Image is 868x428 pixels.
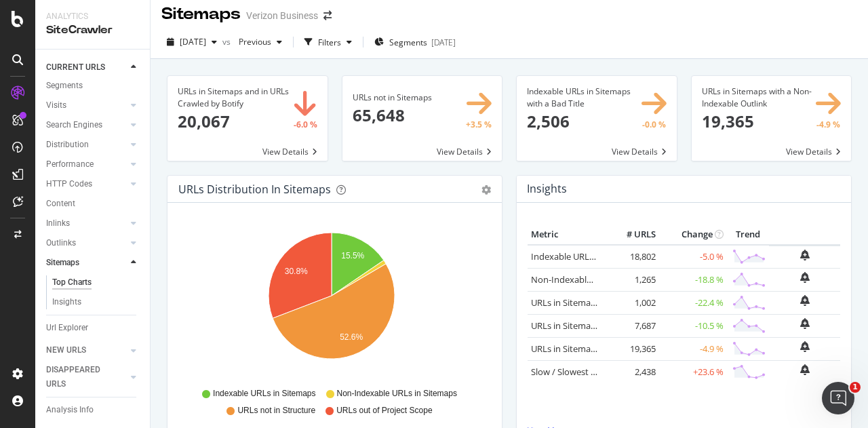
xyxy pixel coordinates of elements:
a: Indexable URLs in Sitemaps [531,250,642,262]
iframe: Intercom live chat [822,382,854,414]
span: 1 [850,382,861,393]
div: Inlinks [46,216,70,231]
div: NEW URLS [46,343,86,357]
a: Non-Indexable URLs in Sitemaps [531,273,663,286]
td: 7,687 [605,314,659,337]
div: Visits [46,98,66,113]
a: Analysis Info [46,403,140,417]
a: URLs in Sitemaps with a Non-Indexable Outlink [531,343,721,355]
a: URLs in Sitemaps with only 1 Follow Inlink [531,319,699,332]
a: Outlinks [46,236,127,250]
td: 1,002 [605,291,659,314]
a: Segments [46,79,140,93]
div: Analysis Info [46,403,94,417]
div: arrow-right-arrow-left [323,11,332,20]
span: Previous [233,36,271,47]
div: Search Engines [46,118,102,132]
svg: A chart. [178,225,486,382]
td: 19,365 [605,337,659,360]
div: CURRENT URLS [46,60,105,75]
a: Slow / Slowest URLs in Sitemaps [531,366,660,378]
a: CURRENT URLS [46,60,127,75]
div: bell-plus [800,295,810,306]
h4: Insights [527,180,567,198]
div: gear [481,185,491,195]
td: -5.0 % [659,245,727,269]
text: 15.5% [341,251,364,260]
text: 52.6% [340,332,363,342]
div: Sitemaps [161,3,241,26]
button: Segments[DATE] [369,31,461,53]
a: HTTP Codes [46,177,127,191]
button: Previous [233,31,288,53]
th: Metric [528,225,605,245]
div: URLs Distribution in Sitemaps [178,182,331,196]
div: Outlinks [46,236,76,250]
td: -10.5 % [659,314,727,337]
a: Search Engines [46,118,127,132]
div: bell-plus [800,250,810,260]
span: Segments [389,37,427,48]
div: Verizon Business [246,9,318,22]
td: +23.6 % [659,360,727,383]
div: Content [46,197,75,211]
span: vs [222,36,233,47]
th: # URLS [605,225,659,245]
a: Inlinks [46,216,127,231]
span: Non-Indexable URLs in Sitemaps [337,388,457,400]
div: Sitemaps [46,256,79,270]
span: Indexable URLs in Sitemaps [213,388,315,400]
span: 2025 Aug. 26th [180,36,206,47]
div: HTTP Codes [46,177,92,191]
td: 1,265 [605,268,659,291]
a: Url Explorer [46,321,140,335]
a: NEW URLS [46,343,127,357]
td: 18,802 [605,245,659,269]
a: Top Charts [52,275,140,290]
th: Trend [727,225,769,245]
div: bell-plus [800,341,810,352]
a: DISAPPEARED URLS [46,363,127,391]
div: Distribution [46,138,89,152]
div: Url Explorer [46,321,88,335]
div: [DATE] [431,37,456,48]
a: URLs in Sitemaps with a Bad HTTP Status Code [531,296,719,309]
th: Change [659,225,727,245]
div: bell-plus [800,318,810,329]
div: SiteCrawler [46,22,139,38]
a: Content [46,197,140,211]
a: Visits [46,98,127,113]
td: 2,438 [605,360,659,383]
a: Performance [46,157,127,172]
div: bell-plus [800,272,810,283]
span: URLs out of Project Scope [336,405,432,416]
span: URLs not in Structure [237,405,315,416]
div: DISAPPEARED URLS [46,363,115,391]
div: Insights [52,295,81,309]
td: -22.4 % [659,291,727,314]
div: Performance [46,157,94,172]
a: Sitemaps [46,256,127,270]
button: Filters [299,31,357,53]
td: -4.9 % [659,337,727,360]
div: Segments [46,79,83,93]
a: Distribution [46,138,127,152]
td: -18.8 % [659,268,727,291]
button: [DATE] [161,31,222,53]
a: Insights [52,295,140,309]
div: Filters [318,37,341,48]
div: Top Charts [52,275,92,290]
div: bell-plus [800,364,810,375]
div: Analytics [46,11,139,22]
text: 30.8% [285,267,308,277]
